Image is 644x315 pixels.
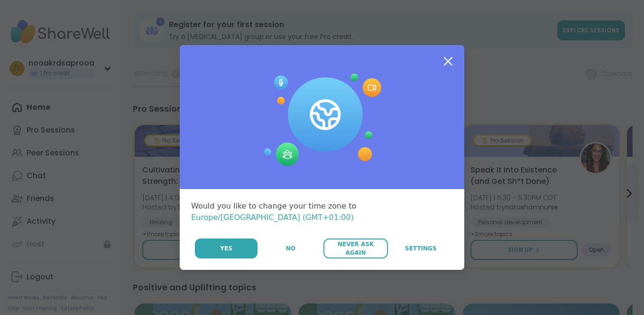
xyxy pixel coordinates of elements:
[263,74,381,167] img: Session Experience
[220,244,232,253] span: Yes
[191,213,354,222] span: Europe/[GEOGRAPHIC_DATA] (GMT+01:00)
[195,239,258,258] button: Yes
[328,240,383,257] span: Never Ask Again
[191,200,453,223] div: Would you like to change your time zone to
[323,239,387,258] button: Never Ask Again
[258,239,322,258] button: No
[405,244,437,253] span: Settings
[389,239,453,258] a: Settings
[286,244,295,253] span: No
